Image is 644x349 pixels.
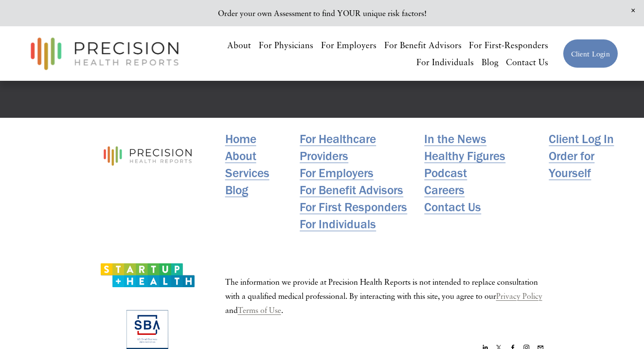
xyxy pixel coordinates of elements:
[549,130,614,147] a: Client Log In
[300,216,376,233] a: For Individuals
[424,147,543,182] a: Healthy Figures Podcast
[469,37,548,54] a: For First-Responders
[549,147,618,182] a: Order for Yourself
[26,33,183,74] img: Precision Health Reports
[424,130,486,147] a: In the News
[563,39,618,69] a: Client Login
[424,182,465,199] a: Careers
[482,54,499,71] a: Blog
[300,199,407,216] a: For First Responders
[469,224,644,349] iframe: Chat Widget
[225,182,248,199] a: Blog
[225,275,544,317] p: The information we provide at Precision Health Reports is not intended to replace consultation wi...
[506,54,548,71] a: Contact Us
[259,37,313,54] a: For Physicians
[424,199,481,216] a: Contact Us
[225,165,269,182] a: Services
[227,37,251,54] a: About
[225,147,256,165] a: About
[384,37,462,54] a: For Benefit Advisors
[300,182,403,199] a: For Benefit Advisors
[238,303,281,317] a: Terms of Use
[416,54,474,71] a: For Individuals
[300,165,374,182] a: For Employers
[321,37,376,54] a: For Employers
[225,130,256,147] a: Home
[300,130,419,165] a: For Healthcare Providers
